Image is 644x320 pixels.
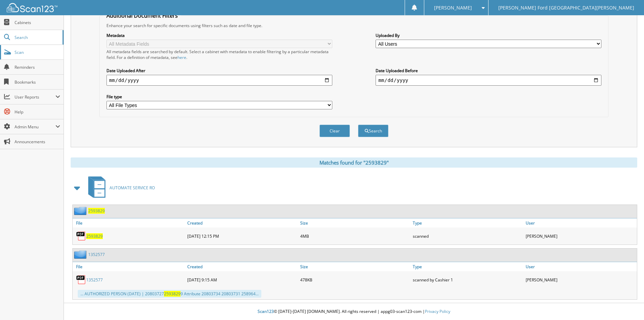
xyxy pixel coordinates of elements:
img: PDF.png [76,231,86,241]
a: User [524,218,637,228]
button: Clear [319,125,350,137]
span: Announcements [15,139,60,145]
a: File [73,218,186,228]
a: Created [186,218,299,228]
label: File type [106,94,332,100]
div: scanned by Cashier 1 [411,273,524,286]
div: [DATE] 9:15 AM [186,273,299,286]
a: Type [411,218,524,228]
span: Help [15,109,60,115]
span: Bookmarks [15,79,60,85]
div: [PERSON_NAME] [524,273,637,286]
div: ... AUTHORIZED PERSON (DATE) | 20803727 9 Attribute 20803734 20803731 258964... [78,290,261,298]
div: 478KB [299,273,411,286]
span: Cabinets [15,20,60,25]
span: User Reports [15,94,55,100]
span: Reminders [15,64,60,70]
img: folder2.png [74,250,88,259]
span: Scan123 [258,308,274,314]
div: All metadata fields are searched by default. Select a cabinet with metadata to enable filtering b... [106,49,332,60]
img: scan123-logo-white.svg [7,3,57,12]
button: Search [358,125,388,137]
div: Enhance your search for specific documents using filters such as date and file type. [103,23,605,28]
a: User [524,262,637,271]
div: 4MB [299,229,411,243]
span: 2593829 [164,291,181,297]
a: here [177,55,186,60]
div: [PERSON_NAME] [524,229,637,243]
a: Size [299,218,411,228]
a: 1352577 [88,252,105,257]
span: AUTOMATE SERVICE RO [110,185,155,191]
a: Created [186,262,299,271]
div: © [DATE]-[DATE] [DOMAIN_NAME]. All rights reserved | appg03-scan123-com | [64,303,644,320]
div: [DATE] 12:15 PM [186,229,299,243]
img: PDF.png [76,275,86,285]
a: Type [411,262,524,271]
legend: Additional Document Filters [103,12,181,19]
span: Admin Menu [15,124,55,130]
label: Metadata [106,33,332,38]
a: AUTOMATE SERVICE RO [84,174,155,201]
a: File [73,262,186,271]
span: Scan [15,49,60,55]
a: 2593829 [86,233,103,239]
div: Matches found for "2593829" [71,157,637,168]
a: Size [299,262,411,271]
label: Date Uploaded Before [376,68,601,73]
a: 1352577 [86,277,103,283]
span: [PERSON_NAME] [434,6,472,10]
label: Uploaded By [376,33,601,38]
iframe: Chat Widget [610,287,644,320]
label: Date Uploaded After [106,68,332,73]
input: start [106,75,332,86]
a: Privacy Policy [425,308,450,314]
img: folder2.png [74,207,88,215]
span: Search [15,35,59,40]
a: 2593829 [88,208,105,214]
span: [PERSON_NAME] Ford [GEOGRAPHIC_DATA][PERSON_NAME] [498,6,634,10]
div: scanned [411,229,524,243]
input: end [376,75,601,86]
